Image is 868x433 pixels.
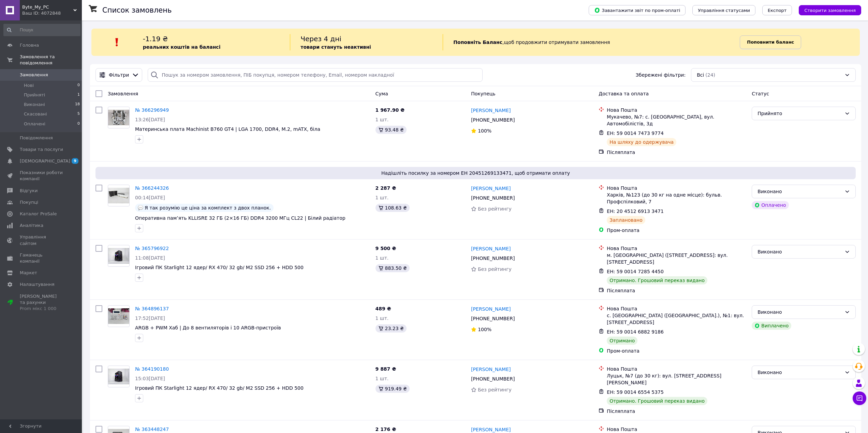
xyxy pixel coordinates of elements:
[478,387,512,392] span: Без рейтингу
[108,188,129,204] img: Фото товару
[470,374,516,384] div: [PHONE_NUMBER]
[24,121,45,127] span: Оплачені
[135,385,304,391] a: Ігровий ПК Starlight 12 ядер/ RX 470/ 32 gb/ M2 SSD 256 + HDD 500
[135,117,165,122] span: 13:26[DATE]
[471,366,511,373] a: [PERSON_NAME]
[607,372,746,386] div: Луцьк, №7 (до 30 кг): вул. [STREET_ADDRESS][PERSON_NAME]
[108,91,138,96] span: Замовлення
[112,37,122,47] img: :exclamation:
[376,91,388,96] span: Cума
[376,264,410,272] div: 883.50 ₴
[135,325,281,330] a: ARGB + PWM Хаб | До 8 вентиляторів і 10 ARGB-пристроїв
[108,107,130,128] a: Фото товару
[20,222,43,229] span: Аналітика
[20,211,57,217] span: Каталог ProSale
[607,138,676,146] div: На шляху до одержувача
[376,107,405,113] span: 1 967.90 ₴
[607,287,746,294] div: Післяплата
[135,306,169,311] a: № 364896137
[698,8,750,13] span: Управління статусами
[376,385,410,393] div: 919.49 ₴
[607,185,746,191] div: Нова Пошта
[607,337,637,345] div: Отримано
[471,107,511,114] a: [PERSON_NAME]
[757,308,842,316] div: Виконано
[20,146,63,153] span: Товари та послуги
[108,366,130,387] a: Фото товару
[853,391,866,405] button: Чат з покупцем
[470,314,516,323] div: [PHONE_NUMBER]
[77,92,80,98] span: 1
[376,324,407,333] div: 23.23 ₴
[607,227,746,234] div: Пром-оплата
[20,306,63,312] div: Prom мікс 1 000
[471,306,511,312] a: [PERSON_NAME]
[20,281,55,288] span: Налаштування
[135,265,304,270] span: Ігровий ПК Starlight 12 ядер/ RX 470/ 32 gb/ M2 SSD 256 + HDD 500
[135,195,165,200] span: 00:14[DATE]
[607,149,746,156] div: Післяплата
[376,185,396,191] span: 2 287 ₴
[22,10,82,16] div: Ваш ID: 4072848
[607,426,746,433] div: Нова Пошта
[607,113,746,127] div: Мукачево, №7: с. [GEOGRAPHIC_DATA], вул. Автомобілістів, 3д
[20,199,38,205] span: Покупці
[599,91,649,96] span: Доставка та оплата
[135,366,169,372] a: № 364190180
[135,376,165,381] span: 15:03[DATE]
[108,305,130,327] a: Фото товару
[20,293,63,312] span: [PERSON_NAME] та рахунки
[376,255,389,261] span: 1 шт.
[148,68,483,82] input: Пошук за номером замовлення, ПІБ покупця, номером телефону, Email, номером накладної
[752,322,791,330] div: Виплачено
[108,369,129,385] img: Фото товару
[607,191,746,205] div: Харків, №123 (до 30 кг на одне місце): бульв. Профспілковий, 7
[143,44,221,50] b: реальних коштів на балансі
[768,8,787,13] span: Експорт
[705,72,715,78] span: (24)
[135,315,165,321] span: 17:52[DATE]
[109,72,129,78] span: Фільтри
[376,306,391,311] span: 489 ₴
[607,408,746,415] div: Післяплата
[24,111,47,117] span: Скасовані
[607,276,707,284] div: Отримано. Грошовий переказ видано
[24,102,45,108] span: Виконані
[108,248,129,264] img: Фото товару
[757,110,842,117] div: Прийнято
[20,252,63,264] span: Гаманець компанії
[471,426,511,433] a: [PERSON_NAME]
[20,170,63,182] span: Показники роботи компанії
[747,40,794,45] b: Поповнити баланс
[607,216,645,224] div: Заплановано
[102,6,172,14] h1: Список замовлень
[75,102,80,108] span: 18
[443,34,740,50] div: , щоб продовжити отримувати замовлення
[72,158,78,164] span: 9
[20,270,37,276] span: Маркет
[108,110,129,126] img: Фото товару
[453,40,502,45] b: Поповніть Баланс
[589,5,686,15] button: Завантажити звіт по пром-оплаті
[607,252,746,265] div: м. [GEOGRAPHIC_DATA] ([STREET_ADDRESS]: вул. [STREET_ADDRESS]
[607,397,707,405] div: Отримано. Грошовий переказ видано
[376,204,410,212] div: 108.63 ₴
[135,215,345,221] a: Оперативна пам’ять KLLISRE 32 ГБ (2×16 ГБ) DDR4 3200 МГц CL22 | Білий радіатор
[692,5,755,15] button: Управління статусами
[471,185,511,192] a: [PERSON_NAME]
[300,44,371,50] b: товари стануть неактивні
[804,8,856,13] span: Створити замовлення
[145,205,271,211] span: Я так розумію це ціна за комплект з двох планок.
[470,193,516,203] div: [PHONE_NUMBER]
[478,128,491,134] span: 100%
[607,245,746,252] div: Нова Пошта
[108,185,130,206] a: Фото товару
[135,427,169,432] a: № 363448247
[135,246,169,251] a: № 365796922
[376,315,389,321] span: 1 шт.
[376,195,389,200] span: 1 шт.
[20,54,82,66] span: Замовлення та повідомлення
[762,5,792,15] button: Експорт
[20,234,63,246] span: Управління сайтом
